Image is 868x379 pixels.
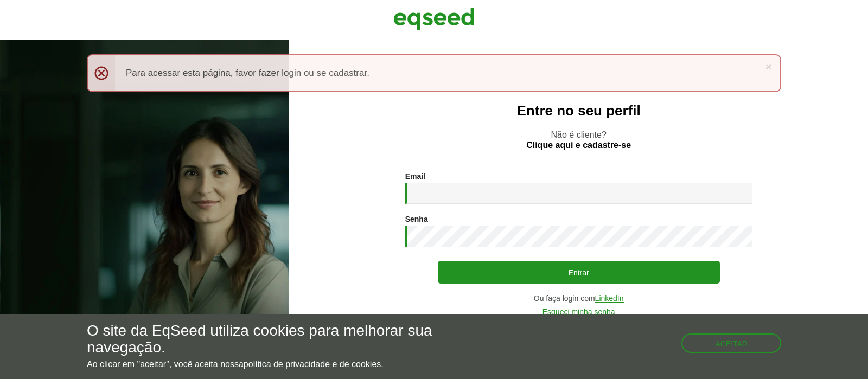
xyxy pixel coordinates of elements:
button: Aceitar [681,333,781,353]
h2: Entre no seu perfil [311,103,846,119]
a: LinkedIn [595,294,624,303]
label: Email [405,172,425,180]
div: Para acessar esta página, favor fazer login ou se cadastrar. [87,54,781,92]
button: Entrar [438,261,720,284]
a: política de privacidade e de cookies [244,360,381,369]
p: Não é cliente? [311,130,846,150]
label: Senha [405,215,428,223]
img: EqSeed Logo [393,5,475,33]
p: Ao clicar em "aceitar", você aceita nossa . [87,359,503,369]
a: × [765,61,772,72]
a: Esqueci minha senha [542,308,615,316]
div: Ou faça login com [405,294,752,303]
h5: O site da EqSeed utiliza cookies para melhorar sua navegação. [87,323,503,356]
a: Clique aqui e cadastre-se [526,141,631,150]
